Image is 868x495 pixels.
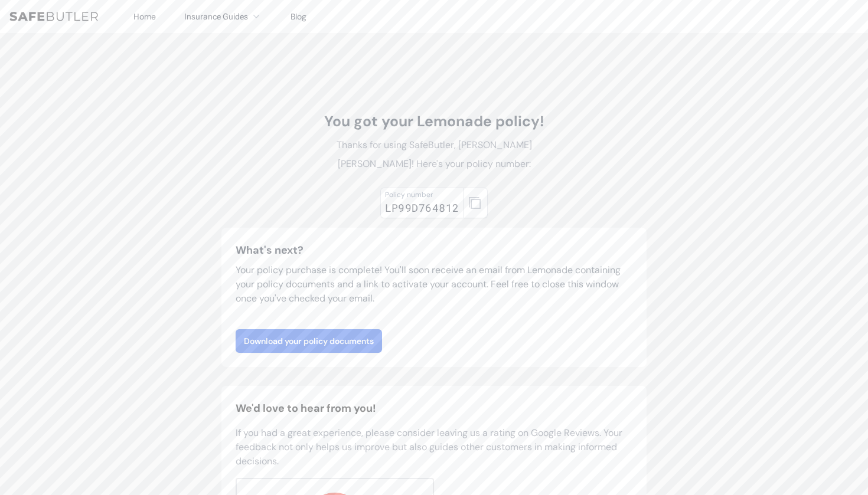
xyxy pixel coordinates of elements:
img: SafeButler Text Logo [9,12,98,21]
a: Download your policy documents [236,329,382,353]
p: Your policy purchase is complete! You'll soon receive an email from Lemonade containing your poli... [236,263,632,306]
h2: We'd love to hear from you! [236,400,632,417]
p: Thanks for using SafeButler, [PERSON_NAME] [PERSON_NAME]! Here's your policy number: [302,136,566,173]
a: Blog [291,11,306,22]
h3: What's next? [236,242,632,258]
div: LP99D764812 [385,199,459,216]
p: If you had a great experience, please consider leaving us a rating on Google Reviews. Your feedba... [236,426,632,468]
a: Home [133,11,156,22]
h1: You got your Lemonade policy! [302,112,566,131]
button: Insurance Guides [184,9,262,24]
div: Policy number [385,190,459,199]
